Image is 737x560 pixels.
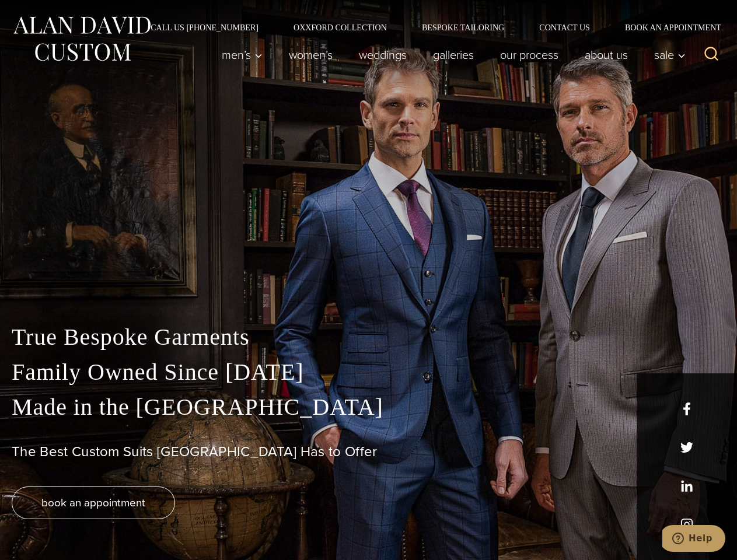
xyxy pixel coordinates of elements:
a: weddings [346,43,420,66]
a: Our Process [487,43,572,66]
a: Women’s [276,43,346,66]
button: Men’s sub menu toggle [209,43,276,66]
a: book an appointment [12,487,175,519]
a: Galleries [420,43,487,66]
button: View Search Form [697,41,725,69]
a: Book an Appointment [607,23,725,32]
button: Sale sub menu toggle [641,43,692,66]
a: Oxxford Collection [276,23,404,32]
a: Contact Us [522,23,607,32]
a: Call Us [PHONE_NUMBER] [133,23,276,32]
iframe: Opens a widget where you can chat to one of our agents [662,525,725,554]
nav: Secondary Navigation [133,23,725,32]
a: About Us [572,43,641,66]
a: Bespoke Tailoring [404,23,522,32]
p: True Bespoke Garments Family Owned Since [DATE] Made in the [GEOGRAPHIC_DATA] [12,320,725,425]
span: book an appointment [41,494,145,511]
nav: Primary Navigation [209,43,692,66]
h1: The Best Custom Suits [GEOGRAPHIC_DATA] Has to Offer [12,443,725,460]
img: Alan David Custom [12,13,152,65]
